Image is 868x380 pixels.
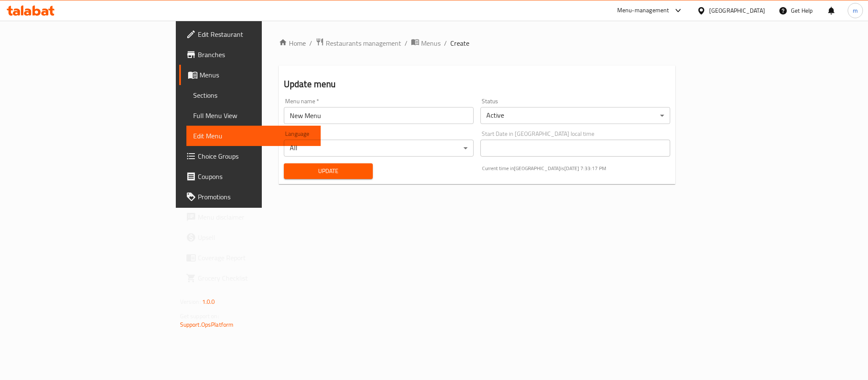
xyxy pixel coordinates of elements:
a: Grocery Checklist [179,268,321,288]
a: Edit Restaurant [179,24,321,44]
span: Version: [180,296,201,307]
span: Coverage Report [198,253,314,263]
p: Current time in [GEOGRAPHIC_DATA] is [DATE] 7:33:17 PM [482,165,670,172]
span: Menu disclaimer [198,212,314,222]
span: Create [450,38,469,48]
li: / [444,38,447,48]
div: [GEOGRAPHIC_DATA] [709,6,765,15]
a: Promotions [179,187,321,207]
div: Menu-management [617,6,669,16]
li: / [405,38,408,48]
a: Sections [186,85,321,105]
a: Restaurants management [316,38,401,49]
span: Grocery Checklist [198,273,314,283]
input: Please enter Menu name [284,107,474,124]
a: Coverage Report [179,248,321,268]
a: Edit Menu [186,126,321,146]
a: Choice Groups [179,146,321,166]
span: Edit Menu [193,131,314,141]
span: Get support on: [180,311,219,322]
span: Update [291,166,366,176]
a: Support.OpsPlatform [180,319,234,330]
a: Upsell [179,227,321,248]
button: Update [284,163,373,179]
span: Coupons [198,171,314,182]
a: Menu disclaimer [179,207,321,227]
a: Full Menu View [186,105,321,126]
a: Coupons [179,166,321,187]
span: m [853,6,858,15]
a: Branches [179,44,321,65]
span: 1.0.0 [202,296,215,307]
span: Promotions [198,192,314,202]
span: Menus [421,38,441,48]
span: Sections [193,90,314,100]
a: Menus [179,65,321,85]
a: Menus [411,38,441,49]
div: Active [480,107,670,124]
span: Choice Groups [198,151,314,161]
span: Restaurants management [326,38,401,48]
span: Menus [200,70,314,80]
nav: breadcrumb [279,38,676,49]
span: Edit Restaurant [198,29,314,39]
div: All [284,140,474,157]
span: Upsell [198,232,314,242]
span: Full Menu View [193,110,314,121]
h2: Update menu [284,78,671,91]
span: Branches [198,50,314,60]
